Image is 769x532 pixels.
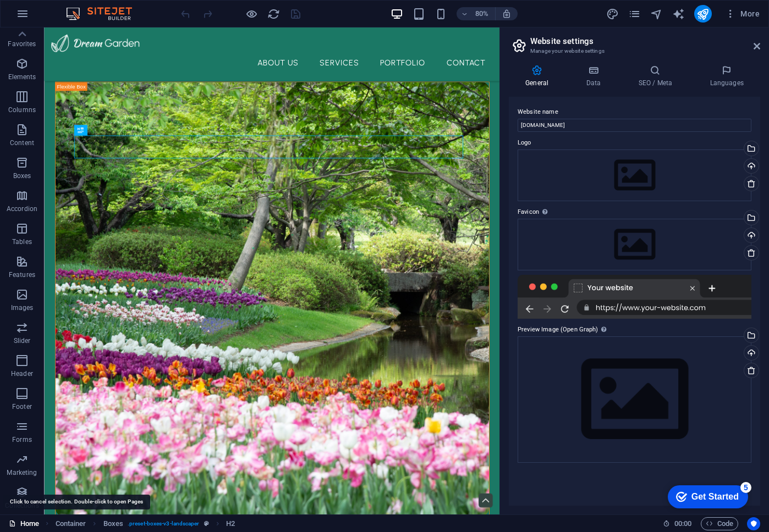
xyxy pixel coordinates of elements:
p: Columns [8,106,36,114]
p: Content [10,138,34,147]
button: publish [694,5,712,23]
button: reload [267,7,280,20]
p: Marketing [7,468,37,477]
label: Logo [518,136,751,149]
p: Elements [8,73,36,81]
div: Get Started 5 items remaining, 0% complete [9,5,89,29]
button: pages [628,7,641,20]
p: Slider [14,336,31,345]
span: Click to select. Double-click to edit [103,517,123,530]
button: Usercentrics [747,517,760,530]
span: Click to select. Double-click to edit [226,517,235,530]
div: Get Started [32,12,80,22]
div: 5 [81,2,92,13]
button: 80% [457,7,496,20]
h6: 80% [473,7,491,20]
div: Select files from the file manager, stock photos, or upload file(s) [518,149,751,201]
div: Select files from the file manager, stock photos, or upload file(s) [518,219,751,270]
p: Collections [5,501,39,510]
i: Design (Ctrl+Alt+Y) [606,8,619,20]
button: design [606,7,619,20]
i: Pages (Ctrl+Alt+S) [628,8,641,20]
p: Accordion [7,204,37,213]
i: On resize automatically adjust zoom level to fit chosen device. [502,9,512,19]
a: Home [9,517,39,530]
span: Click to select. Double-click to edit [56,517,86,530]
div: Select files from the file manager, stock photos, or upload file(s) [518,336,751,462]
nav: breadcrumb [56,517,235,530]
p: Header [11,369,33,378]
p: Favorites [8,40,36,48]
button: Code [701,517,738,530]
span: More [725,8,760,19]
h4: General [509,65,569,88]
img: Editor Logo [63,7,146,20]
h4: Data [569,65,622,88]
h2: Website settings [530,36,760,46]
i: Reload page [267,8,280,20]
p: Tables [12,237,32,246]
p: Footer [12,402,32,411]
span: : [682,519,684,528]
p: Forms [12,435,32,444]
span: Code [706,517,733,530]
button: text_generator [672,7,685,20]
input: Name... [518,119,751,132]
h6: Session time [663,517,692,530]
span: 00 00 [674,517,691,530]
p: Boxes [13,171,31,180]
label: Preview Image (Open Graph) [518,323,751,336]
label: Website name [518,106,751,119]
i: AI Writer [672,8,685,20]
button: navigator [650,7,663,20]
h4: SEO / Meta [622,65,693,88]
button: Click here to leave preview mode and continue editing [245,7,258,20]
p: Features [9,270,35,279]
button: More [721,5,764,23]
span: . preset-boxes-v3-landscaper [128,517,200,530]
label: Favicon [518,206,751,219]
h3: Manage your website settings [530,46,738,56]
p: Images [11,303,34,312]
h4: Languages [693,65,760,88]
i: This element is a customizable preset [204,520,209,527]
